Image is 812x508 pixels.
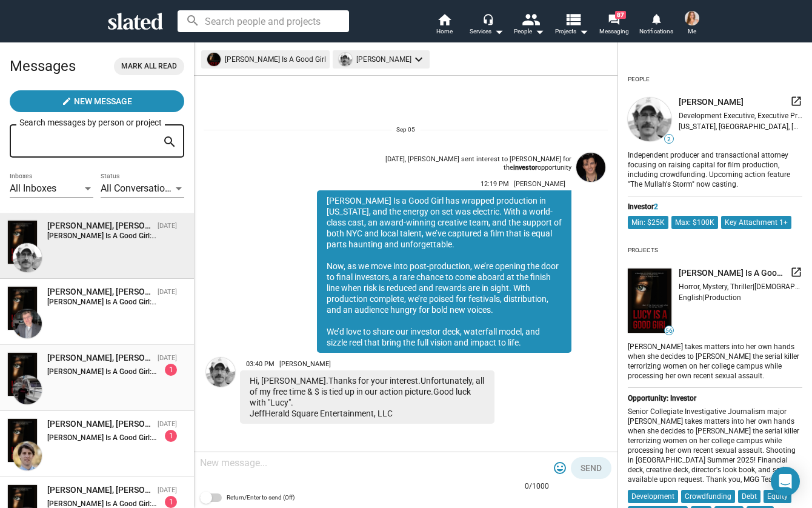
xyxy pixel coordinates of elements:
[628,216,668,229] mat-chip: Min: $25K
[677,8,707,40] button: Esther PaigeMe
[679,112,802,120] div: Development Executive, Executive Producer, Lawyer, Producer, Writer
[423,12,465,39] a: Home
[555,24,588,39] span: Projects
[8,353,37,396] img: Lucy Is A Good Girl
[753,282,754,291] span: |
[514,180,565,188] span: [PERSON_NAME]
[162,133,177,152] mat-icon: search
[671,216,718,229] mat-chip: Max: $100K
[47,484,153,496] div: Chris Frisina, Lucy Is A Good Girl
[790,95,802,107] mat-icon: launch
[679,96,744,108] span: [PERSON_NAME]
[47,352,153,364] div: Ronald Karel, Lucy Is A Good Girl
[8,419,37,462] img: Lucy Is A Good Girl
[628,98,671,141] img: undefined
[436,24,453,39] span: Home
[581,457,602,479] span: Send
[13,375,42,404] img: Ronald Karel
[47,500,157,508] strong: [PERSON_NAME] Is A Good Girl:
[513,164,537,172] strong: investor
[165,430,177,442] div: 1
[628,340,802,381] div: [PERSON_NAME] takes matters into her own hands when she decides to [PERSON_NAME] the serial kille...
[705,293,741,302] span: Production
[178,10,349,32] input: Search people and projects
[679,267,785,279] span: [PERSON_NAME] Is A Good Girl
[240,370,494,424] div: Hi, [PERSON_NAME].Thanks for your interest.Unfortunately, all of my free time & $ is tied up in o...
[62,96,72,106] mat-icon: create
[628,394,802,403] div: Opportunity: Investor
[532,24,547,39] mat-icon: arrow_drop_down
[47,433,157,442] strong: [PERSON_NAME] Is A Good Girl:
[771,467,800,496] div: Open Intercom Messenger
[599,24,629,39] span: Messaging
[628,407,802,485] div: Senior Collegiate Investigative Journalism major [PERSON_NAME] takes matters into her own hands w...
[333,50,430,69] mat-chip: [PERSON_NAME]
[74,90,132,112] span: New Message
[790,266,802,278] mat-icon: launch
[553,461,567,475] mat-icon: tag_faces
[491,24,506,39] mat-icon: arrow_drop_down
[665,327,673,335] span: 56
[628,149,802,190] div: Independent producer and transactional attorney focusing on raising capital for film production, ...
[650,13,662,24] mat-icon: notifications
[114,58,184,75] button: Mark all read
[665,136,673,143] span: 2
[688,24,696,39] span: Me
[13,441,42,470] img: Jason Turchin
[522,10,539,28] mat-icon: people
[685,11,699,25] img: Esther Paige
[101,182,175,194] span: All Conversations
[47,286,153,298] div: David Brooks, Lucy Is A Good Girl
[165,496,177,508] div: 1
[738,490,760,503] mat-chip: Debt
[525,482,549,492] mat-hint: 0/1000
[628,269,671,333] img: undefined
[703,293,705,302] span: |
[204,355,238,426] a: Jeff Koeppel
[317,190,571,353] div: [PERSON_NAME] Is a Good Girl has wrapped production in [US_STATE], and the energy on set was elec...
[470,24,504,39] div: Services
[679,293,703,302] span: English
[576,24,591,39] mat-icon: arrow_drop_down
[227,490,295,505] span: Return/Enter to send (Off)
[339,53,352,66] img: undefined
[246,360,275,368] span: 03:40 PM
[47,220,153,232] div: Jeff Koeppel, Lucy Is A Good Girl
[47,418,153,430] div: Jason Turchin, Lucy Is A Good Girl
[721,216,791,229] mat-chip: Key Attachment 1+
[158,354,177,362] time: [DATE]
[8,221,37,264] img: Lucy Is A Good Girl
[13,243,42,272] img: Jeff Koeppel
[628,71,650,88] div: People
[10,52,76,81] h2: Messages
[635,12,677,39] a: Notifications
[564,10,582,28] mat-icon: view_list
[481,180,509,188] span: 12:19 PM
[47,367,157,376] strong: [PERSON_NAME] Is A Good Girl:
[158,288,177,296] time: [DATE]
[628,202,802,211] div: Investor
[158,420,177,428] time: [DATE]
[47,298,156,306] strong: [PERSON_NAME] Is A Good Girl:
[681,490,735,503] mat-chip: Crowdfunding
[10,182,56,194] span: All Inboxes
[608,13,619,25] mat-icon: forum
[628,242,658,259] div: Projects
[165,364,177,376] div: 1
[8,287,37,330] img: Lucy Is A Good Girl
[10,90,184,112] button: New Message
[206,358,235,387] img: Jeff Koeppel
[628,490,678,503] mat-chip: Development
[437,12,451,27] mat-icon: home
[679,282,753,291] span: Horror, Mystery, Thriller
[593,12,635,39] a: 87Messaging
[482,13,493,24] mat-icon: headset_mic
[121,60,177,73] span: Mark all read
[13,309,42,338] img: David Brooks
[654,202,658,211] span: 2
[411,52,426,67] mat-icon: keyboard_arrow_down
[615,11,626,19] span: 87
[158,486,177,494] time: [DATE]
[571,457,611,479] button: Send
[764,490,791,503] mat-chip: Equity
